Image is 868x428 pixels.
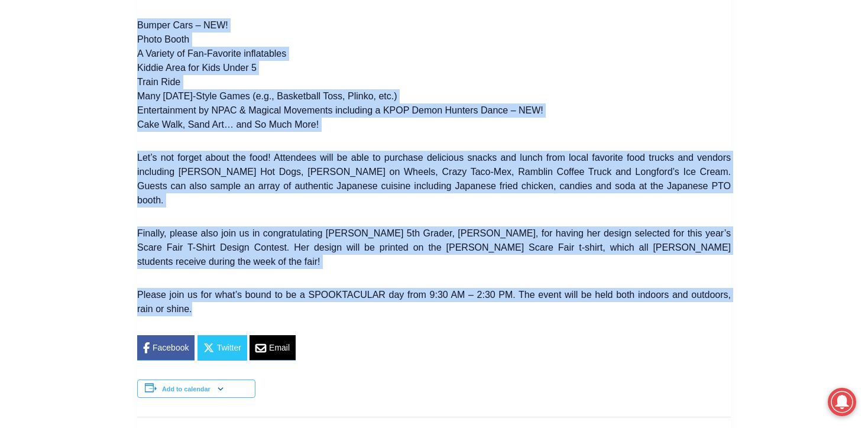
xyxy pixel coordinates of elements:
[250,335,296,361] a: Email
[162,385,210,393] button: Add to calendar
[137,226,731,269] p: Finally, please also join us in congratulating [PERSON_NAME] 5th Grader, [PERSON_NAME], for havin...
[137,151,731,207] p: Let’s not forget about the food! Attendees will be able to purchase delicious snacks and lunch fr...
[137,335,195,361] a: Facebook
[197,335,247,361] a: Twitter
[137,18,731,132] p: Bumper Cars – NEW! Photo Booth A Variety of Fan-Favorite inflatables Kiddie Area for Kids Under 5...
[137,288,731,316] p: Please join us for what’s bound to be a SPOOKTACULAR day from 9:30 AM – 2:30 PM. The event will b...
